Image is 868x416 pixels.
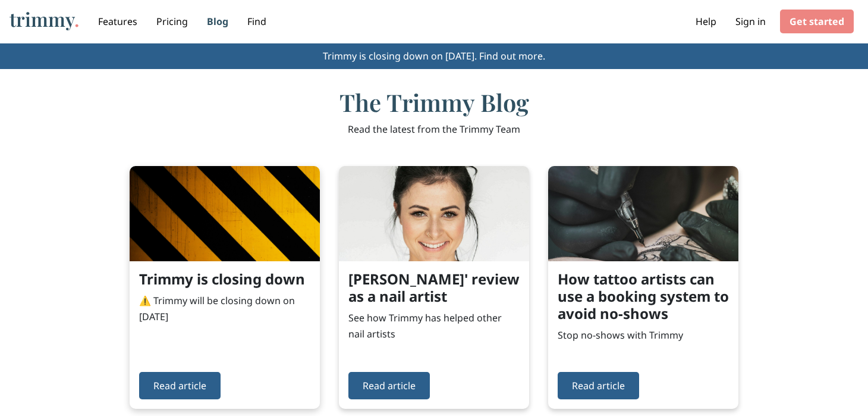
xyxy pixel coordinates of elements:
a: Features [98,14,137,29]
a: Find out more. [479,49,545,62]
img: photo-1608094920984-5b54ce1bb792 [130,166,320,261]
button: Get started [780,10,854,33]
button: Read article [139,372,221,399]
a: Find [247,14,266,29]
a: Sign in [735,14,766,29]
p: Read the latest from the Trimmy Team [95,121,773,137]
a: Help [696,14,716,29]
a: trimmy. [10,5,79,33]
img: photo-1564426622559-5af68da63b96 [548,166,738,261]
a: Blog [207,14,228,29]
p: ⚠️ Trimmy will be closing down on [DATE] [139,293,310,325]
p: Stop no-shows with Trimmy [558,327,729,343]
p: See how Trimmy has helped other nail artists [348,310,520,342]
h1: The Trimmy Blog [95,88,773,117]
a: Pricing [156,14,188,29]
button: Read article [348,372,430,399]
img: photo-1580489944761-15a19d654956 [339,166,529,261]
h4: [PERSON_NAME]' review as a nail artist [348,271,520,305]
a: Get started [790,14,844,29]
span: . [74,6,79,32]
h4: How tattoo artists can use a booking system to avoid no-shows [558,271,729,322]
button: Read article [558,372,639,399]
h4: Trimmy is closing down [139,271,310,288]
